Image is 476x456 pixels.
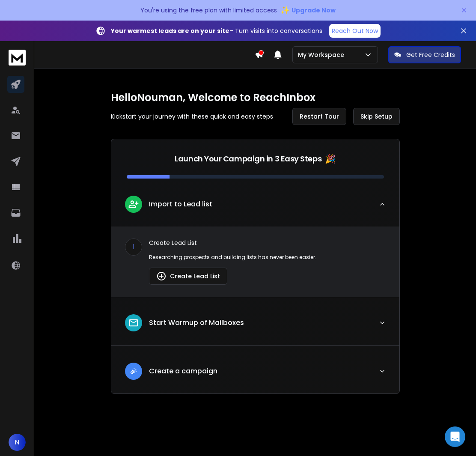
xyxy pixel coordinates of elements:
[128,199,139,209] img: lead
[9,434,26,451] button: N
[9,50,26,66] img: logo
[111,307,399,345] button: leadStart Warmup of Mailboxes
[406,51,455,59] p: Get Free Credits
[292,108,346,125] button: Restart Tour
[128,366,139,376] img: lead
[298,51,348,59] p: My Workspace
[111,27,322,35] p: – Turn visits into conversations
[329,24,381,38] a: Reach Out Now
[111,356,399,393] button: leadCreate a campaign
[149,366,217,376] p: Create a campaign
[149,199,212,209] p: Import to Lead list
[111,227,399,297] div: leadImport to Lead list
[111,112,273,121] p: Kickstart your journey with these quick and easy steps
[292,6,336,15] span: Upgrade Now
[149,318,244,328] p: Start Warmup of Mailboxes
[325,153,336,165] span: 🎉
[125,238,142,256] div: 1
[353,108,400,125] button: Skip Setup
[111,189,399,227] button: leadImport to Lead list
[128,317,139,328] img: lead
[149,254,386,261] p: Researching prospects and building lists has never been easier.
[140,6,277,15] p: You're using the free plan with limited access
[388,46,461,63] button: Get Free Credits
[360,112,393,121] span: Skip Setup
[332,27,378,35] p: Reach Out Now
[111,27,229,35] strong: Your warmest leads are on your site
[280,4,290,16] span: ✨
[445,426,465,447] div: Open Intercom Messenger
[280,2,336,19] button: ✨Upgrade Now
[149,268,227,285] button: Create Lead List
[111,91,400,104] h1: Hello Nouman , Welcome to ReachInbox
[175,153,321,165] p: Launch Your Campaign in 3 Easy Steps
[149,238,386,247] p: Create Lead List
[156,271,167,281] img: lead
